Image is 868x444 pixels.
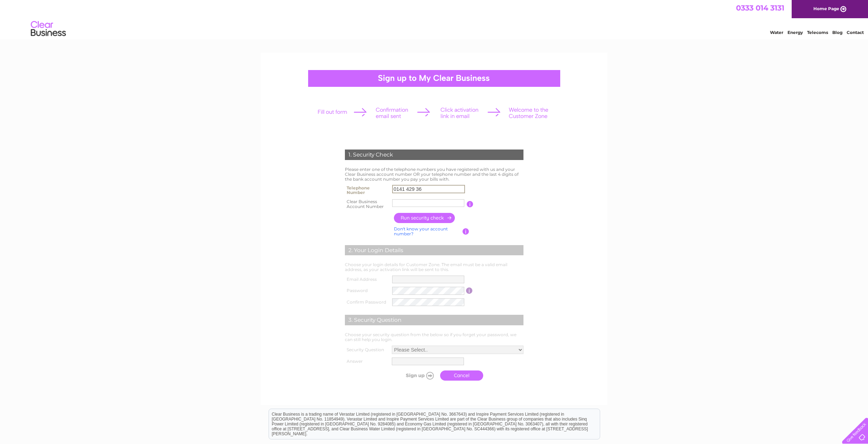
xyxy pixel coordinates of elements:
a: Energy [787,30,803,35]
a: Telecoms [807,30,828,35]
a: 0333 014 3131 [736,4,784,12]
th: Telephone Number [343,183,391,197]
td: Please enter one of the telephone numbers you have registered with us and your Clear Business acc... [343,165,525,183]
td: Choose your login details for Customer Zone. The email must be a valid email address, as your act... [343,261,525,274]
th: Security Question [343,344,390,356]
th: Clear Business Account Number [343,197,391,211]
div: Clear Business is a trading name of Verastar Limited (registered in [GEOGRAPHIC_DATA] No. 3667643... [269,4,600,34]
img: logo.png [30,18,66,40]
th: Confirm Password [343,297,391,308]
div: 1. Security Check [345,150,523,160]
td: Choose your security question from the below so if you forget your password, we can still help yo... [343,331,525,344]
th: Email Address [343,274,391,285]
th: Password [343,285,391,297]
a: Contact [847,30,864,35]
input: Information [463,228,469,235]
div: 2. Your Login Details [345,245,523,256]
a: Cancel [440,370,483,381]
input: Information [467,201,473,207]
input: Submit [394,370,437,380]
div: 3. Security Question [345,315,523,325]
input: Information [466,287,473,294]
a: Water [770,30,783,35]
a: Blog [832,30,842,35]
a: Don't know your account number? [394,226,448,236]
th: Answer [343,356,390,367]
